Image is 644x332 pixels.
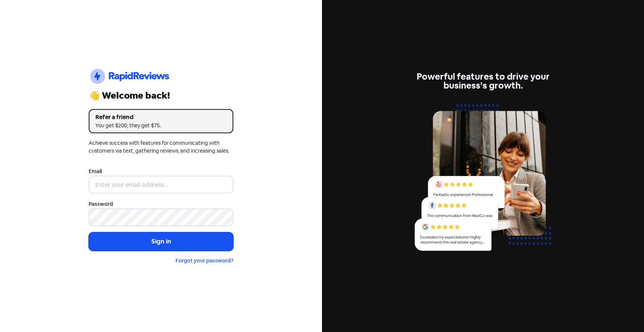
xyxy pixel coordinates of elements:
button: Sign in [89,232,233,251]
a: Forgot your password? [176,257,233,264]
div: Refer a friend [95,113,227,122]
input: Enter your email address... [89,176,233,194]
div: Powerful features to drive your business's growth. [411,72,555,90]
div: Achieve success with features for communicating with customers via text, gathering reviews, and i... [89,139,233,155]
div: You get $200, they get $75. [95,122,227,130]
label: Password [89,200,113,208]
label: Email [89,167,102,175]
div: 👋 Welcome back! [89,91,233,100]
img: reviews [411,99,555,259]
